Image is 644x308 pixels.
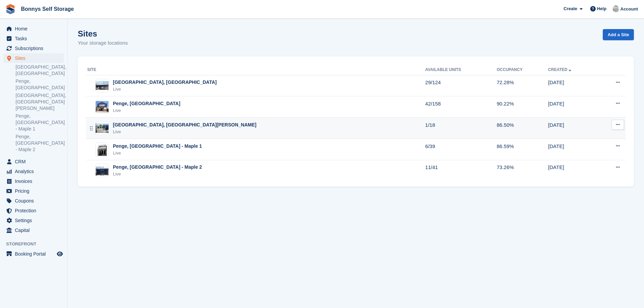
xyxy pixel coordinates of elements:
[425,65,497,75] th: Available Units
[497,118,548,139] td: 86.50%
[96,81,109,90] img: Image of Great Yarmouth, Norfolk site
[16,113,64,132] a: Penge, [GEOGRAPHIC_DATA] - Maple 1
[113,150,202,157] div: Live
[15,226,55,235] span: Capital
[15,186,55,196] span: Pricing
[15,34,55,43] span: Tasks
[16,134,64,153] a: Penge, [GEOGRAPHIC_DATA] - Maple 2
[3,176,64,186] a: menu
[86,65,425,75] th: Site
[113,100,180,107] div: Penge, [GEOGRAPHIC_DATA]
[5,4,16,14] img: stora-icon-8386f47178a22dfd0bd8f6a31ec36ba5ce8667c1dd55bd0f319d3a0aa187defe.svg
[3,34,64,43] a: menu
[425,96,497,118] td: 42/158
[3,206,64,215] a: menu
[497,160,548,181] td: 73.26%
[597,5,606,12] span: Help
[603,29,634,40] a: Add a Site
[548,139,597,160] td: [DATE]
[425,160,497,181] td: 11/41
[18,3,76,15] a: Bonnys Self Storage
[425,75,497,96] td: 29/124
[3,226,64,235] a: menu
[113,86,217,93] div: Live
[548,75,597,96] td: [DATE]
[3,44,64,53] a: menu
[113,143,202,150] div: Penge, [GEOGRAPHIC_DATA] - Maple 1
[620,6,638,13] span: Account
[78,39,128,47] p: Your storage locations
[113,107,180,114] div: Live
[113,164,202,171] div: Penge, [GEOGRAPHIC_DATA] - Maple 2
[613,5,619,12] img: James Bonny
[3,196,64,206] a: menu
[564,5,577,12] span: Create
[497,65,548,75] th: Occupancy
[3,24,64,33] a: menu
[56,250,64,258] a: Preview store
[15,167,55,176] span: Analytics
[113,128,256,135] div: Live
[497,139,548,160] td: 86.59%
[15,53,55,63] span: Sites
[548,67,573,72] a: Created
[16,92,64,112] a: [GEOGRAPHIC_DATA], [GEOGRAPHIC_DATA][PERSON_NAME]
[548,160,597,181] td: [DATE]
[98,143,107,156] img: Image of Penge, London - Maple 1 site
[15,249,55,259] span: Booking Portal
[96,123,109,133] img: Image of Anerley, London - Selby Road site
[3,53,64,63] a: menu
[15,206,55,215] span: Protection
[15,216,55,225] span: Settings
[3,216,64,225] a: menu
[15,44,55,53] span: Subscriptions
[425,139,497,160] td: 6/39
[497,75,548,96] td: 72.28%
[425,118,497,139] td: 1/18
[3,157,64,166] a: menu
[113,79,217,86] div: [GEOGRAPHIC_DATA], [GEOGRAPHIC_DATA]
[548,118,597,139] td: [DATE]
[96,101,109,112] img: Image of Penge, London - Limes Avenue site
[3,249,64,259] a: menu
[16,78,64,91] a: Penge, [GEOGRAPHIC_DATA]
[113,121,256,128] div: [GEOGRAPHIC_DATA], [GEOGRAPHIC_DATA][PERSON_NAME]
[548,96,597,118] td: [DATE]
[3,186,64,196] a: menu
[15,157,55,166] span: CRM
[497,96,548,118] td: 90.22%
[3,167,64,176] a: menu
[15,196,55,206] span: Coupons
[15,176,55,186] span: Invoices
[6,241,67,247] span: Storefront
[16,64,64,77] a: [GEOGRAPHIC_DATA], [GEOGRAPHIC_DATA]
[78,29,128,38] h1: Sites
[15,24,55,33] span: Home
[96,166,109,175] img: Image of Penge, London - Maple 2 site
[113,171,202,177] div: Live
